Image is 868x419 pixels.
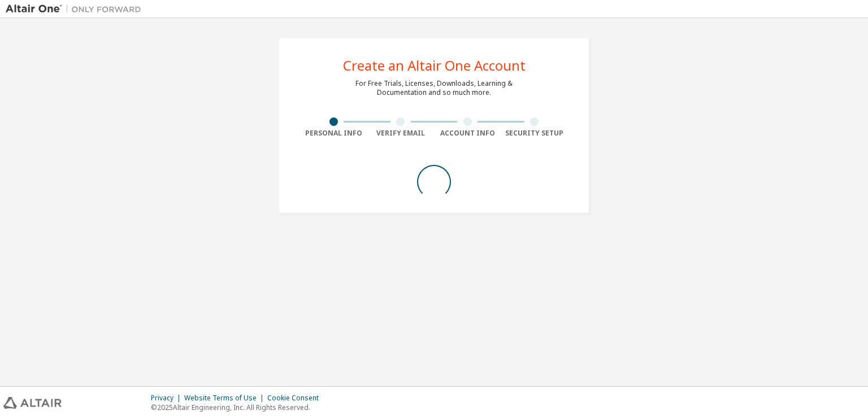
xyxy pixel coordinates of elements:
[267,394,325,403] div: Cookie Consent
[343,59,526,72] div: Create an Altair One Account
[3,397,62,409] img: altair_logo.svg
[151,403,325,412] p: © 2025 Altair Engineering, Inc. All Rights Reserved.
[184,394,267,403] div: Website Terms of Use
[501,129,568,138] div: Security Setup
[367,129,435,138] div: Verify Email
[6,3,147,15] img: Altair One
[300,129,367,138] div: Personal Info
[151,394,184,403] div: Privacy
[434,129,501,138] div: Account Info
[355,79,513,97] div: For Free Trials, Licenses, Downloads, Learning & Documentation and so much more.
